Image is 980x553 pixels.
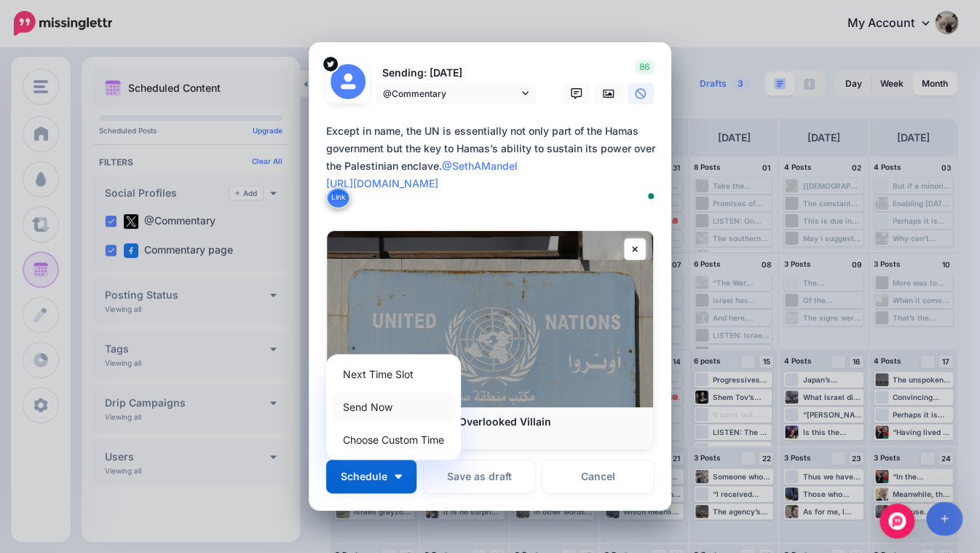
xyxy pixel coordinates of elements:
span: @Commentary [383,86,518,101]
p: Sending: [DATE] [376,65,536,82]
span: 86 [635,60,654,74]
img: Gaza Disengagement’s Overlooked Villain [327,231,653,407]
img: user_default_image.png [331,64,365,99]
img: arrow-down-white.png [395,474,402,479]
a: Next Time Slot [332,360,455,388]
span: Schedule [341,471,387,482]
a: @Commentary [376,83,536,104]
button: Schedule [326,460,416,493]
button: Save as draft [424,460,535,493]
textarea: To enrich screen reader interactions, please activate Accessibility in Grammarly extension settings [326,122,661,210]
a: Send Now [332,393,455,421]
button: Link [326,187,350,208]
div: Schedule [326,354,461,460]
div: Except in name, the UN is essentially not only part of the Hamas government but the key to Hamas’... [326,122,661,192]
a: Choose Custom Time [332,425,455,454]
a: Cancel [542,460,654,493]
div: Open Intercom Messenger [880,503,914,538]
p: [DOMAIN_NAME] [341,428,639,442]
